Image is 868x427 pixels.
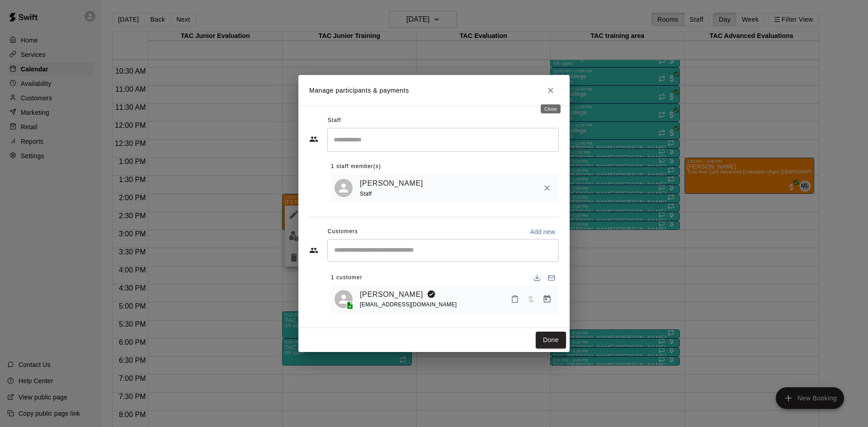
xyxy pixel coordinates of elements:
[360,191,372,197] span: Staff
[539,180,555,196] button: Remove
[309,135,318,144] svg: Staff
[335,290,353,308] div: Gio Calamia
[331,160,381,174] span: 1 staff member(s)
[544,271,559,285] button: Email participants
[523,295,539,302] span: Has not paid
[541,104,561,113] div: Close
[327,128,559,152] div: Search staff
[328,113,341,128] span: Staff
[539,291,555,307] button: Manage bookings & payment
[530,227,555,236] p: Add new
[360,178,423,189] a: [PERSON_NAME]
[526,225,559,239] button: Add new
[360,289,423,300] a: [PERSON_NAME]
[309,86,409,95] p: Manage participants & payments
[328,225,358,239] span: Customers
[309,246,318,255] svg: Customers
[542,82,559,99] button: Close
[331,271,362,285] span: 1 customer
[507,291,523,307] button: Mark attendance
[327,239,559,262] div: Start typing to search customers...
[335,179,353,197] div: Collin Kiernan
[530,271,544,285] button: Download list
[427,290,436,299] svg: Booking Owner
[360,301,457,308] span: [EMAIL_ADDRESS][DOMAIN_NAME]
[536,332,566,348] button: Done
